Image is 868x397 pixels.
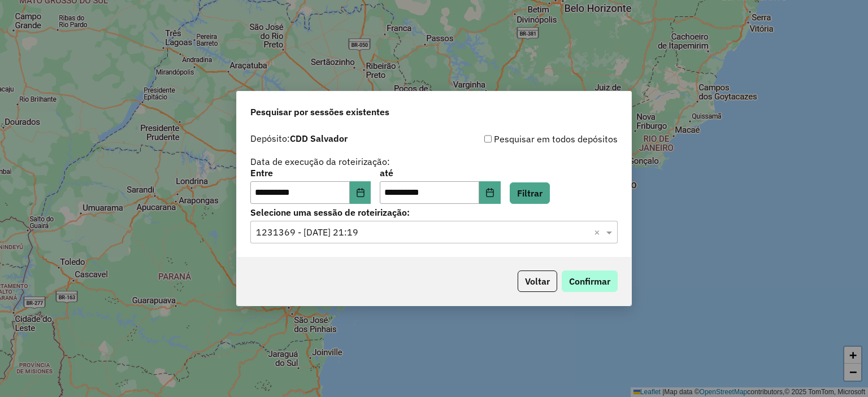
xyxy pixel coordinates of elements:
[250,155,390,168] label: Data de execução da roteirização:
[479,181,501,204] button: Choose Date
[562,271,618,292] button: Confirmar
[250,206,618,219] label: Selecione uma sessão de roteirização:
[250,132,348,145] label: Depósito:
[380,166,500,180] label: até
[434,132,618,146] div: Pesquisar em todos depósitos
[350,181,371,204] button: Choose Date
[594,225,604,239] span: Clear all
[250,105,389,119] span: Pesquisar por sessões existentes
[518,271,557,292] button: Voltar
[510,182,550,204] button: Filtrar
[290,133,348,144] strong: CDD Salvador
[250,166,371,180] label: Entre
